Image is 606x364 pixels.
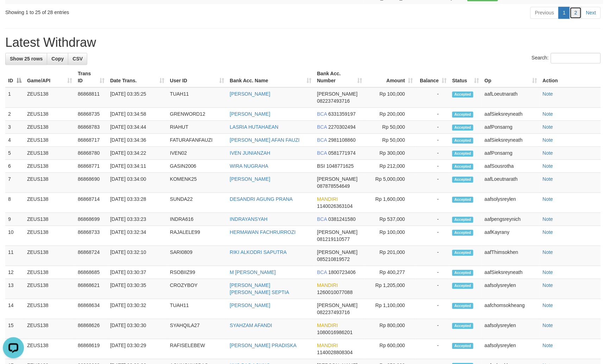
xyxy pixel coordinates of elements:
td: 86868811 [75,87,107,108]
td: Rp 537,000 [365,213,416,226]
div: Showing 1 to 25 of 28 entries [5,6,247,16]
td: [DATE] 03:30:37 [107,266,167,279]
span: BCA [317,150,327,156]
td: ZEUS138 [24,246,75,266]
td: Rp 600,000 [365,339,416,359]
td: [DATE] 03:33:28 [107,193,167,213]
span: Show 25 rows [10,56,43,62]
span: CSV [72,56,83,62]
td: RAFISELEBEW [167,339,227,359]
td: SARI0809 [167,246,227,266]
td: Rp 1,205,000 [365,279,416,299]
a: Note [543,229,553,235]
td: [DATE] 03:30:30 [107,319,167,339]
td: 10 [5,226,24,246]
td: aafsolysreylen [482,279,540,299]
span: Accepted [452,164,473,170]
td: GRENWORD12 [167,108,227,121]
span: MANDIRI [317,282,338,288]
th: Trans ID: activate to sort column ascending [75,67,107,87]
span: Accepted [452,217,473,223]
a: Copy [47,53,68,65]
th: Amount: activate to sort column ascending [365,67,416,87]
a: Note [543,249,553,255]
td: aafSieksreyneath [482,266,540,279]
span: Accepted [452,177,473,183]
span: Accepted [452,343,473,349]
td: aafKayrany [482,226,540,246]
td: Rp 100,000 [365,226,416,246]
td: 6 [5,160,24,173]
span: BCA [317,269,327,275]
a: INDRAYANSYAH [230,216,267,222]
td: 1 [5,87,24,108]
td: KOMENK25 [167,173,227,193]
a: [PERSON_NAME] [230,302,270,308]
span: Accepted [452,283,473,289]
th: Status: activate to sort column ascending [449,67,482,87]
td: - [416,121,449,134]
td: Rp 200,000 [365,108,416,121]
span: Copy 1800723406 to clipboard [328,269,356,275]
td: [DATE] 03:34:22 [107,147,167,160]
span: BCA [317,137,327,143]
td: aafLoeutnarath [482,173,540,193]
th: ID: activate to sort column descending [5,67,24,87]
span: BCA [317,216,327,222]
span: Copy 6331359197 to clipboard [328,111,356,117]
td: aafSousrotha [482,160,540,173]
span: Accepted [452,91,473,97]
td: TUAH11 [167,299,227,319]
span: Copy 085210819572 to clipboard [317,256,350,262]
span: Copy 082237493716 to clipboard [317,98,350,104]
td: ZEUS138 [24,279,75,299]
a: Note [543,150,553,156]
td: 86868626 [75,319,107,339]
span: Accepted [452,230,473,236]
td: RSOBIIZ99 [167,266,227,279]
span: [PERSON_NAME] [317,91,358,97]
a: [PERSON_NAME] PRADISKA [230,343,297,348]
span: Copy 1140026363104 to clipboard [317,203,353,209]
a: Note [543,216,553,222]
a: Note [543,91,553,97]
td: 86868780 [75,147,107,160]
a: Note [543,343,553,348]
td: 86868621 [75,279,107,299]
td: 86868634 [75,299,107,319]
td: SYAHQILA27 [167,319,227,339]
span: Accepted [452,197,473,203]
td: SUNDA22 [167,193,227,213]
td: ZEUS138 [24,147,75,160]
th: Bank Acc. Number: activate to sort column ascending [314,67,365,87]
td: ZEUS138 [24,134,75,147]
td: aafpengsreynich [482,213,540,226]
td: INDRA616 [167,213,227,226]
td: - [416,226,449,246]
td: Rp 100,000 [365,87,416,108]
td: ZEUS138 [24,193,75,213]
td: 12 [5,266,24,279]
td: 7 [5,173,24,193]
span: [PERSON_NAME] [317,249,358,255]
span: Accepted [452,138,473,143]
td: aafchomsokheang [482,299,540,319]
td: aafsolysreylen [482,339,540,359]
a: Note [543,137,553,143]
td: [DATE] 03:34:44 [107,121,167,134]
td: FATURAFANFAUZI [167,134,227,147]
td: Rp 212,000 [365,160,416,173]
td: [DATE] 03:33:23 [107,213,167,226]
td: ZEUS138 [24,87,75,108]
td: aafSieksreyneath [482,134,540,147]
td: ZEUS138 [24,226,75,246]
td: aafSieksreyneath [482,108,540,121]
td: ZEUS138 [24,121,75,134]
a: Note [543,111,553,117]
a: [PERSON_NAME] AFAN FAUZI [230,137,299,143]
td: RAJALELE99 [167,226,227,246]
a: Next [581,7,601,19]
input: Search: [551,53,601,63]
td: Rp 201,000 [365,246,416,266]
span: Accepted [452,151,473,157]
